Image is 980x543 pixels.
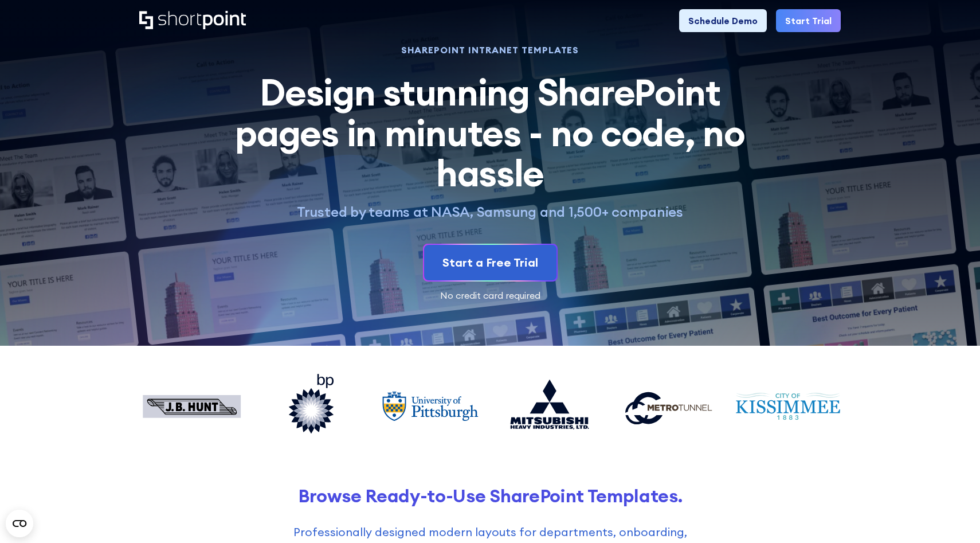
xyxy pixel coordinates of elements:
[679,9,767,32] a: Schedule Demo
[139,291,841,300] div: No credit card required
[774,410,980,543] iframe: Chat Widget
[6,510,33,537] button: Open CMP widget
[139,11,246,30] a: Home
[776,9,841,32] a: Start Trial
[424,245,556,280] a: Start a Free Trial
[222,72,758,193] h2: Design stunning SharePoint pages in minutes - no code, no hassle
[222,46,758,54] h1: SHAREPOINT INTRANET TEMPLATES
[139,485,841,506] h2: Browse Ready-to-Use SharePoint Templates.
[442,254,538,271] div: Start a Free Trial
[222,203,758,221] p: Trusted by teams at NASA, Samsung and 1,500+ companies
